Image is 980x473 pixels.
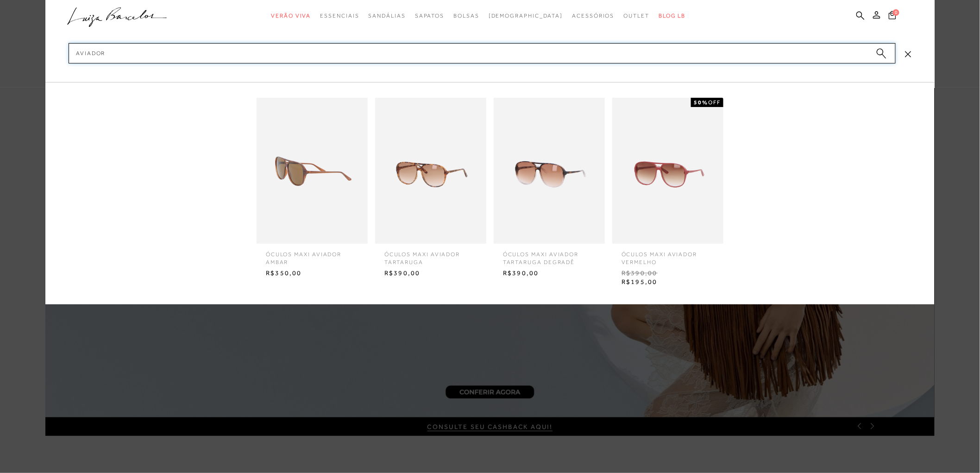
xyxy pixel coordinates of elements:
span: Verão Viva [271,13,311,19]
a: categoryNavScreenReaderText [320,7,359,25]
a: ÓCULOS MAXI AVIADOR TARTARUGA ÓCULOS MAXI AVIADOR TARTARUGA R$390,00 [373,98,489,280]
span: Sandálias [369,13,406,19]
span: Óculos maxi aviador ambar [259,244,365,266]
a: categoryNavScreenReaderText [572,7,615,25]
span: R$390,00 [615,266,721,280]
img: ÓCULOS MAXI AVIADOR VERMELHO [612,98,723,244]
a: categoryNavScreenReaderText [453,7,479,25]
a: ÓCULOS MAXI AVIADOR TARTARUGA DEGRADÊ ÓCULOS MAXI AVIADOR TARTARUGA DEGRADÊ R$390,00 [491,98,607,280]
span: ÓCULOS MAXI AVIADOR TARTARUGA [377,244,484,266]
span: Essenciais [320,13,359,19]
img: ÓCULOS MAXI AVIADOR TARTARUGA [375,98,486,244]
a: BLOG LB [659,7,685,25]
span: R$195,00 [615,275,721,289]
button: 0 [886,10,899,23]
strong: 50% [694,99,708,106]
span: R$390,00 [496,266,603,280]
span: Outlet [624,13,650,19]
a: categoryNavScreenReaderText [624,7,650,25]
span: Sapatos [415,13,444,19]
span: ÓCULOS MAXI AVIADOR TARTARUGA DEGRADÊ [496,244,603,266]
span: [DEMOGRAPHIC_DATA] [489,13,563,19]
span: ÓCULOS MAXI AVIADOR VERMELHO [615,244,721,266]
span: R$390,00 [377,266,484,280]
a: Óculos maxi aviador ambar Óculos maxi aviador ambar R$350,00 [254,98,370,280]
img: Óculos maxi aviador ambar [257,98,368,244]
a: categoryNavScreenReaderText [271,7,311,25]
span: 0 [893,9,899,16]
a: categoryNavScreenReaderText [369,7,406,25]
input: Buscar. [69,43,896,63]
span: BLOG LB [659,13,685,19]
a: ÓCULOS MAXI AVIADOR VERMELHO 50%OFF ÓCULOS MAXI AVIADOR VERMELHO R$390,00 R$195,00 [610,98,726,289]
span: Acessórios [572,13,615,19]
span: Bolsas [453,13,479,19]
span: R$350,00 [259,266,365,280]
span: OFF [708,99,721,106]
img: ÓCULOS MAXI AVIADOR TARTARUGA DEGRADÊ [494,98,605,244]
a: categoryNavScreenReaderText [415,7,444,25]
a: noSubCategoriesText [489,7,563,25]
